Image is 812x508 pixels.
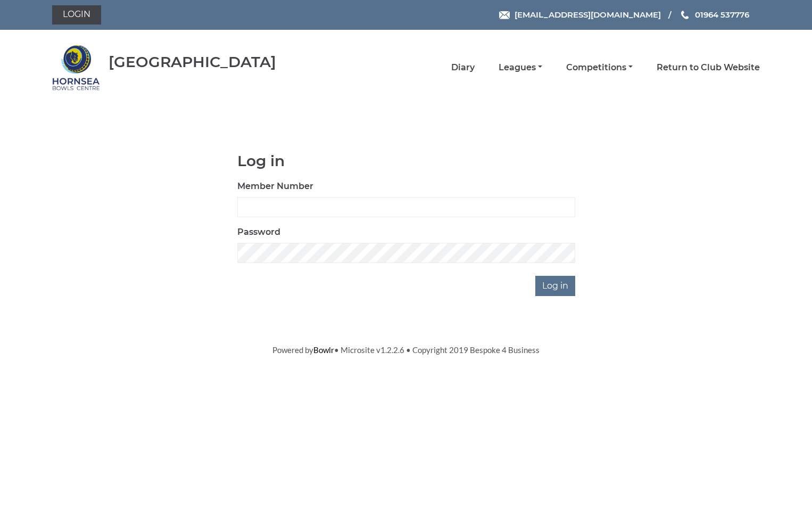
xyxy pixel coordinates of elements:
[695,10,749,20] span: 01964 537776
[237,153,575,169] h1: Log in
[52,44,100,92] img: Hornsea Bowls Centre
[237,180,313,193] label: Member Number
[313,345,334,355] a: Bowlr
[499,62,542,73] a: Leagues
[272,345,540,355] span: Powered by • Microsite v1.2.2.6 • Copyright 2019 Bespoke 4 Business
[109,54,276,70] div: [GEOGRAPHIC_DATA]
[451,62,475,73] a: Diary
[237,226,280,239] label: Password
[681,11,689,19] img: Phone us
[657,62,760,73] a: Return to Club Website
[499,11,510,19] img: Email
[680,9,749,21] a: Phone us 01964 537776
[535,276,575,296] input: Log in
[499,9,661,21] a: Email [EMAIL_ADDRESS][DOMAIN_NAME]
[566,62,633,73] a: Competitions
[515,10,661,20] span: [EMAIL_ADDRESS][DOMAIN_NAME]
[52,5,101,24] a: Login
